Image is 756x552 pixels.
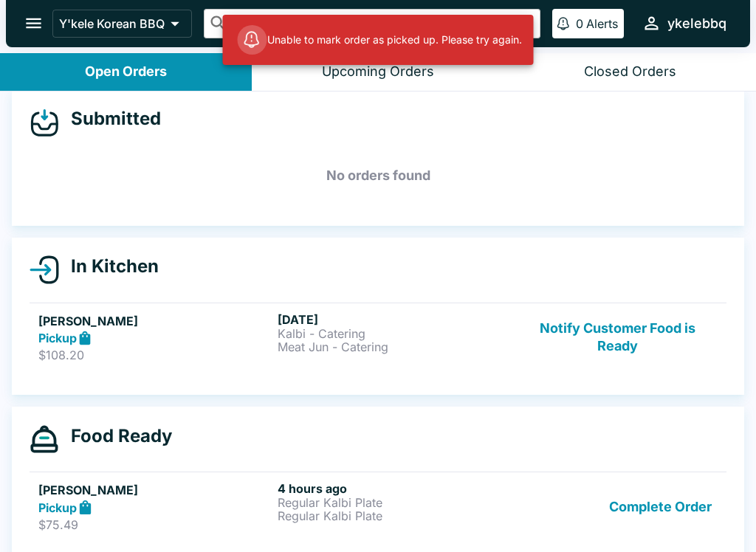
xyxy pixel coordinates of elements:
p: $108.20 [38,348,272,362]
p: 0 [576,16,583,31]
strong: Pickup [38,331,77,345]
button: ykelebbq [636,7,732,39]
h5: No orders found [30,149,726,202]
strong: Pickup [38,500,77,515]
h6: 4 hours ago [278,481,511,496]
button: open drawer [15,4,52,42]
button: Complete Order [603,481,718,532]
p: Kalbi - Catering [278,327,511,340]
div: Open Orders [85,63,167,80]
div: Closed Orders [584,63,676,80]
div: Upcoming Orders [322,63,434,80]
a: [PERSON_NAME]Pickup$75.494 hours agoRegular Kalbi PlateRegular Kalbi PlateComplete Order [30,472,726,541]
a: [PERSON_NAME]Pickup$108.20[DATE]Kalbi - CateringMeat Jun - CateringNotify Customer Food is Ready [30,303,726,372]
p: Regular Kalbi Plate [278,496,511,509]
p: Meat Jun - Catering [278,340,511,353]
h5: [PERSON_NAME] [38,481,272,499]
div: Unable to mark order as picked up. Please try again. [238,19,522,61]
p: $75.49 [38,517,272,532]
h4: Food Ready [59,425,172,447]
h4: Submitted [59,108,161,130]
button: Notify Customer Food is Ready [518,312,718,363]
p: Regular Kalbi Plate [278,509,511,522]
p: Alerts [586,16,618,31]
div: ykelebbq [667,15,726,32]
h4: In Kitchen [59,255,159,277]
h6: [DATE] [278,312,511,327]
h5: [PERSON_NAME] [38,312,272,330]
button: Y'kele Korean BBQ [52,10,192,38]
p: Y'kele Korean BBQ [59,16,165,31]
